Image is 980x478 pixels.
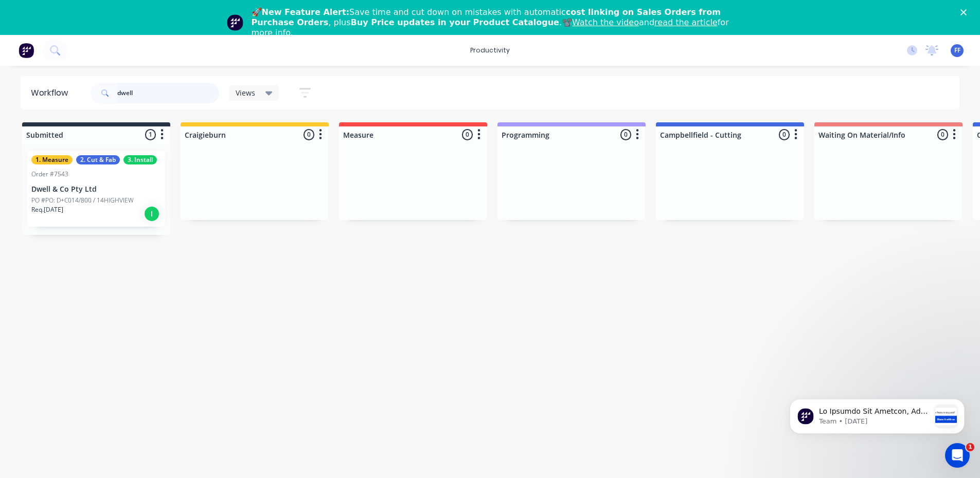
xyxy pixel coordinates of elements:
[31,87,73,99] div: Workflow
[31,185,161,194] p: Dwell & Co Pty Ltd
[31,170,68,179] div: Order #7543
[252,7,721,27] b: cost linking on Sales Orders from Purchase Orders
[31,155,73,164] div: 1. Measure
[654,17,718,27] a: read the article
[227,14,243,31] img: Profile image for Team
[236,87,255,98] span: Views
[954,46,960,55] span: FF
[774,378,980,450] iframe: Intercom notifications message
[117,83,219,103] input: Search for orders...
[465,43,515,58] div: productivity
[262,7,350,17] b: New Feature Alert:
[945,443,970,468] iframe: Intercom live chat
[144,206,160,222] div: I
[31,205,63,214] p: Req. [DATE]
[19,43,34,58] img: Factory
[572,17,639,27] a: Watch the video
[351,17,559,27] b: Buy Price updates in your Product Catalogue
[31,196,134,205] p: PO #PO: D+C014/800 / 14HIGHVIEW
[960,9,971,15] div: Close
[27,151,165,227] div: 1. Measure2. Cut & Fab3. InstallOrder #7543Dwell & Co Pty LtdPO #PO: D+C014/800 / 14HIGHVIEWReq.[...
[252,7,737,38] div: 🚀 Save time and cut down on mistakes with automatic , plus .📽️ and for more info.
[76,155,120,164] div: 2. Cut & Fab
[966,443,974,451] span: 1
[123,155,157,164] div: 3. Install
